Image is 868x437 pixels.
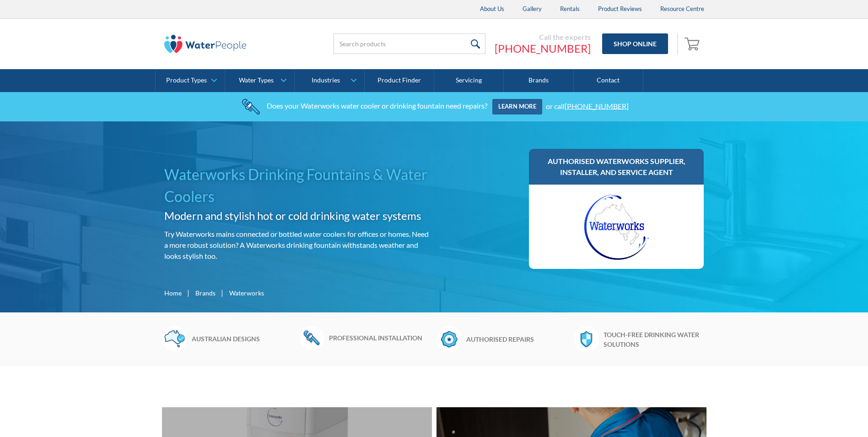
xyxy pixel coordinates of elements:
[164,35,247,53] img: The Water People
[504,69,573,92] a: Brands
[329,333,432,343] h6: Professional installation
[495,42,591,55] a: [PHONE_NUMBER]
[584,194,649,260] img: Waterworks
[334,33,485,54] input: Search products
[186,287,191,298] div: |
[434,69,504,92] a: Servicing
[239,76,274,84] div: Water Types
[299,326,324,349] img: Wrench
[574,69,643,92] a: Contact
[574,326,599,352] img: Shield
[538,156,695,178] h3: Authorised Waterworks supplier, installer, and service agent
[295,69,364,92] a: Industries
[604,330,706,349] h6: Touch-free drinking water solutions
[156,69,225,92] a: Product Types
[195,288,216,298] a: Brands
[682,33,704,55] a: Open empty cart
[164,229,431,262] p: Try Waterworks mains connected or bottled water coolers for offices or homes. Need a more robust ...
[685,36,702,51] img: shopping cart
[220,287,225,298] div: |
[225,69,294,92] a: Water Types
[466,334,569,344] h6: Authorised repairs
[495,33,591,42] div: Call the experts
[164,288,182,298] a: Home
[166,76,207,84] div: Product Types
[546,101,629,110] div: or call
[229,288,264,298] div: Waterworks
[565,101,629,110] a: [PHONE_NUMBER]
[602,33,668,54] a: Shop Online
[164,208,431,224] h2: Modern and stylish hot or cold drinking water systems
[437,326,462,352] img: Badge
[162,326,187,351] img: Australia
[164,164,431,208] h1: Waterworks Drinking Fountains & Water Coolers
[312,76,340,84] div: Industries
[192,334,295,344] h6: Australian designs
[492,99,542,115] a: Learn more
[365,69,434,92] a: Product Finder
[267,101,487,110] div: Does your Waterworks water cooler or drinking fountain need repairs?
